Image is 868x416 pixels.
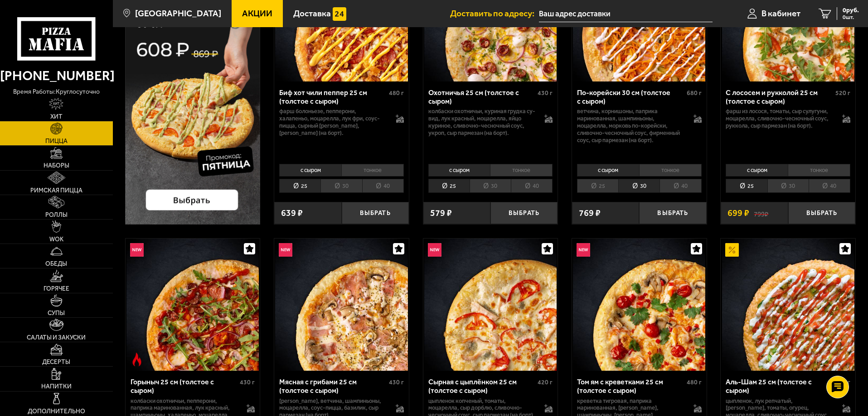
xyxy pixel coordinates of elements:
[41,383,72,390] span: Напитки
[428,88,536,105] div: Охотничья 25 см (толстое с сыром)
[45,212,68,218] span: Роллы
[490,164,553,177] li: тонкое
[135,9,221,18] span: [GEOGRAPHIC_DATA]
[835,89,850,97] span: 520 г
[722,239,854,371] img: Аль-Шам 25 см (толстое с сыром)
[428,108,536,137] p: колбаски охотничьи, куриная грудка су-вид, лук красный, моцарелла, яйцо куриное, сливочно-чесночн...
[240,378,255,386] span: 430 г
[538,378,553,386] span: 420 г
[579,209,601,218] span: 769 ₽
[809,179,850,193] li: 40
[687,378,702,386] span: 480 г
[389,378,404,386] span: 430 г
[279,88,387,105] div: Биф хот чили пеппер 25 см (толстое с сыром)
[538,89,553,97] span: 430 г
[577,88,684,105] div: По-корейски 30 см (толстое с сыром)
[761,9,800,18] span: В кабинет
[788,202,855,224] button: Выбрать
[577,378,684,395] div: Том ям с креветками 25 см (толстое с сыром)
[362,179,404,193] li: 40
[659,179,701,193] li: 40
[788,164,850,177] li: тонкое
[687,89,702,97] span: 680 г
[450,9,539,18] span: Доставить по адресу:
[725,243,739,257] img: Акционный
[428,179,470,193] li: 25
[726,108,833,129] p: фарш из лосося, томаты, сыр сулугуни, моцарелла, сливочно-чесночный соус, руккола, сыр пармезан (...
[423,239,558,371] a: НовинкаСырная с цыплёнком 25 см (толстое с сыром)
[28,408,85,415] span: Дополнительно
[242,9,272,18] span: Акции
[45,261,67,267] span: Обеды
[424,239,557,371] img: Сырная с цыплёнком 25 см (толстое с сыром)
[279,378,387,395] div: Мясная с грибами 25 см (толстое с сыром)
[44,163,69,169] span: Наборы
[767,179,809,193] li: 30
[511,179,553,193] li: 40
[50,114,63,120] span: Хит
[30,187,82,194] span: Римская пицца
[279,243,292,257] img: Новинка
[279,164,341,177] li: с сыром
[430,209,452,218] span: 579 ₽
[577,179,618,193] li: 25
[44,286,69,292] span: Горячее
[726,378,833,395] div: Аль-Шам 25 см (толстое с сыром)
[49,236,63,243] span: WOK
[275,239,407,371] img: Мясная с грибами 25 см (толстое с сыром)
[341,164,404,177] li: тонкое
[389,89,404,97] span: 480 г
[428,164,490,177] li: с сыром
[48,310,65,316] span: Супы
[727,209,749,218] span: 699 ₽
[279,108,387,137] p: фарш болоньезе, пепперони, халапеньо, моцарелла, лук фри, соус-пицца, сырный [PERSON_NAME], [PERS...
[721,239,855,371] a: АкционныйАль-Шам 25 см (толстое с сыром)
[726,88,833,105] div: С лососем и рукколой 25 см (толстое с сыром)
[42,359,70,365] span: Десерты
[572,239,707,371] a: НовинкаТом ям с креветками 25 см (толстое с сыром)
[843,7,859,14] span: 0 руб.
[131,378,238,395] div: Горыныч 25 см (толстое с сыром)
[843,14,859,20] span: 0 шт.
[428,378,536,395] div: Сырная с цыплёнком 25 см (толстое с сыром)
[27,335,86,341] span: Салаты и закуски
[754,209,768,218] s: 799 ₽
[639,202,706,224] button: Выбрать
[490,202,558,224] button: Выбрать
[293,9,331,18] span: Доставка
[726,164,788,177] li: с сыром
[573,239,705,371] img: Том ям с креветками 25 см (толстое с сыром)
[126,239,259,371] img: Горыныч 25 см (толстое с сыром)
[130,353,144,366] img: Острое блюдо
[274,239,409,371] a: НовинкаМясная с грибами 25 см (толстое с сыром)
[342,202,409,224] button: Выбрать
[279,179,320,193] li: 25
[428,243,441,257] img: Новинка
[639,164,702,177] li: тонкое
[45,138,68,144] span: Пицца
[130,243,144,257] img: Новинка
[618,179,659,193] li: 30
[126,239,260,371] a: НовинкаОстрое блюдоГорыныч 25 см (толстое с сыром)
[577,164,639,177] li: с сыром
[470,179,511,193] li: 30
[320,179,362,193] li: 30
[726,179,767,193] li: 25
[333,7,346,21] img: 15daf4d41897b9f0e9f617042186c801.svg
[539,5,713,22] input: Ваш адрес доставки
[577,243,590,257] img: Новинка
[577,108,684,144] p: ветчина, корнишоны, паприка маринованная, шампиньоны, моцарелла, морковь по-корейски, сливочно-че...
[281,209,303,218] span: 639 ₽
